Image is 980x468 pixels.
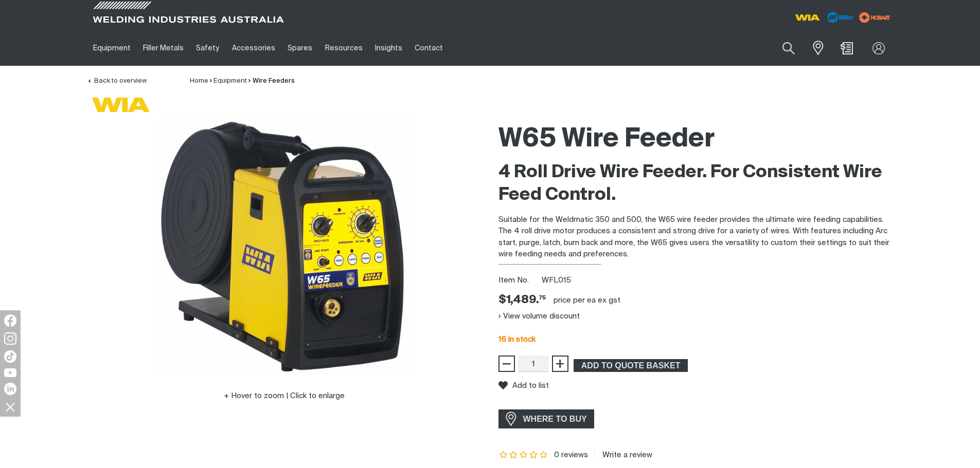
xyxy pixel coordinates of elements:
span: Rating: {0} [498,452,549,459]
button: Search products [771,36,806,60]
h2: 4 Roll Drive Wire Feeder. For Consistent Wire Feed Control. [498,161,894,207]
a: Insights [369,30,408,66]
img: Facebook [4,314,16,327]
img: miller [856,10,894,25]
div: ex gst [598,295,620,306]
span: WFL015 [542,276,571,284]
a: Filler Metals [137,30,190,66]
a: Wire Feeders [253,78,295,84]
img: LinkedIn [4,383,16,395]
span: 0 reviews [554,451,588,459]
a: Equipment [213,78,247,84]
a: Contact [408,30,449,66]
a: Write a review [594,451,652,460]
button: Add W65 Wire Feeder with 10m lead kit to the shopping cart [574,359,688,372]
a: Accessories [226,30,281,66]
span: + [555,355,565,372]
img: Instagram [4,332,16,345]
a: Back to overview of Wire Feeders [87,78,147,84]
a: Home [190,78,208,84]
nav: Main [87,30,692,66]
img: TikTok [4,350,16,363]
h1: W65 Wire Feeder [498,123,894,156]
span: WHERE TO BUY [516,411,594,427]
img: hide socials [2,398,19,416]
div: Price [498,293,546,308]
button: View volume discount [498,308,580,324]
input: Product name or item number... [758,36,806,60]
span: $1,489. [498,293,546,308]
button: Add to list [498,381,549,390]
img: W65 Wire Feeder with 10m lead kit [156,118,413,375]
sup: 75 [539,295,546,301]
a: Spares [281,30,318,66]
div: price per EA [554,295,596,306]
a: Equipment [87,30,137,66]
a: Shopping cart (0 product(s)) [839,42,855,54]
a: Resources [318,30,368,66]
p: Suitable for the Weldmatic 350 and 500, the W65 wire feeder provides the ultimate wire feeding ca... [498,214,894,260]
span: − [502,355,511,372]
span: Add to list [512,381,549,390]
img: YouTube [4,368,16,377]
span: Item No. [498,275,540,287]
span: ADD TO QUOTE BASKET [575,359,687,372]
nav: Breadcrumb [190,76,295,86]
a: Safety [190,30,225,66]
button: Hover to zoom | Click to enlarge [218,390,351,402]
a: WHERE TO BUY [498,409,595,428]
span: 16 in stock [498,335,536,343]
